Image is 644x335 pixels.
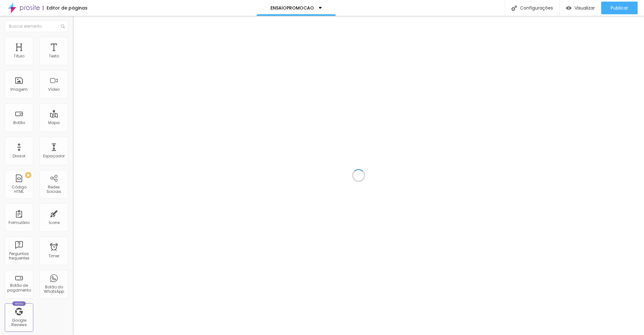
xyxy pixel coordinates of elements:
span: Visualizar [575,5,595,10]
p: ENSAIOPROMOCAO [270,6,314,10]
div: Texto [49,54,59,58]
img: Icone [511,5,517,11]
button: Visualizar [560,2,601,14]
div: Título [14,54,24,58]
div: Novo [12,301,26,306]
div: Espaçador [43,154,65,158]
div: Código HTML [6,185,31,194]
input: Buscar elemento [5,21,68,32]
div: Botão do WhatsApp [41,285,66,294]
div: Perguntas frequentes [6,252,31,261]
div: Formulário [9,220,29,225]
span: Publicar [611,5,628,10]
div: Editor de páginas [43,6,88,10]
button: Publicar [601,2,638,14]
img: Icone [61,24,65,28]
div: Timer [49,254,59,258]
div: Divisor [13,154,25,158]
img: view-1.svg [566,5,571,11]
div: Vídeo [48,87,60,92]
div: Imagem [10,87,28,92]
div: Mapa [48,121,60,125]
div: Ícone [49,220,60,225]
div: Botão [13,121,25,125]
div: Google Reviews [6,318,31,327]
div: Botão de pagamento [6,283,31,292]
div: Redes Sociais [41,185,66,194]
